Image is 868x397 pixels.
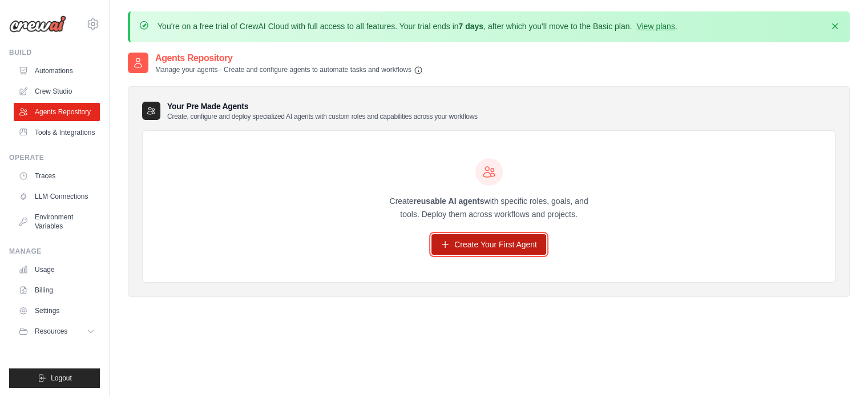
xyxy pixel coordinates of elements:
[14,302,100,320] a: Settings
[14,208,100,235] a: Environment Variables
[35,327,67,336] span: Resources
[14,281,100,299] a: Billing
[9,15,66,33] img: Logo
[14,82,100,101] a: Crew Studio
[167,112,478,121] p: Create, configure and deploy specialized AI agents with custom roles and capabilities across your...
[9,48,100,57] div: Build
[155,65,423,75] p: Manage your agents - Create and configure agents to automate tasks and workflows
[431,234,546,255] a: Create Your First Agent
[636,22,675,31] a: View plans
[9,153,100,162] div: Operate
[380,195,599,221] p: Create with specific roles, goals, and tools. Deploy them across workflows and projects.
[51,374,72,383] span: Logout
[14,167,100,185] a: Traces
[9,368,100,388] button: Logout
[14,322,100,340] button: Resources
[14,103,100,121] a: Agents Repository
[14,62,100,80] a: Automations
[14,260,100,279] a: Usage
[167,101,478,121] h3: Your Pre Made Agents
[14,187,100,206] a: LLM Connections
[158,21,677,32] p: You're on a free trial of CrewAI Cloud with full access to all features. Your trial ends in , aft...
[14,123,100,142] a: Tools & Integrations
[413,197,484,206] strong: reusable AI agents
[9,247,100,256] div: Manage
[458,22,483,31] strong: 7 days
[155,51,423,65] h2: Agents Repository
